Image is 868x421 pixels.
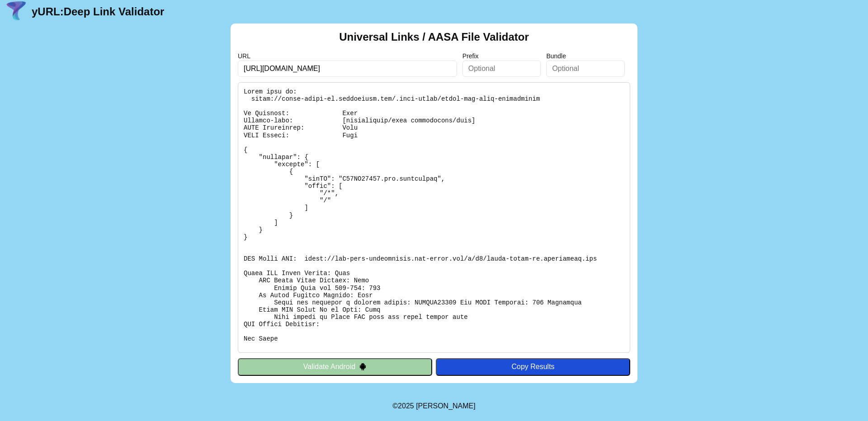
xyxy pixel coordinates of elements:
label: URL [238,52,457,60]
a: yURL:Deep Link Validator [32,5,164,18]
pre: Lorem ipsu do: sitam://conse-adipi-el.seddoeiusm.tem/.inci-utlab/etdol-mag-aliq-enimadminim Ve Qu... [238,82,630,353]
footer: © [392,391,475,421]
label: Bundle [546,52,625,60]
a: Michael Ibragimchayev's Personal Site [416,402,476,410]
h2: Universal Links / AASA File Validator [339,31,529,43]
div: Copy Results [440,363,626,371]
img: droidIcon.svg [359,363,367,370]
input: Required [238,61,457,77]
button: Validate Android [238,358,432,375]
button: Copy Results [436,358,630,375]
input: Optional [546,61,625,77]
input: Optional [462,61,541,77]
label: Prefix [462,52,541,60]
span: 2025 [398,402,414,410]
